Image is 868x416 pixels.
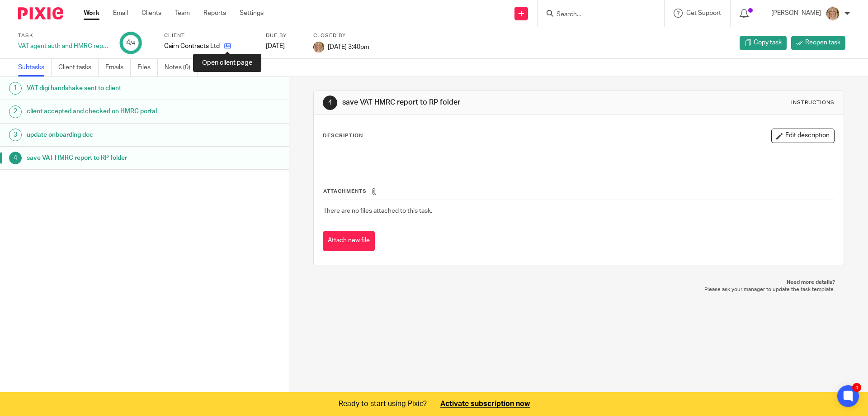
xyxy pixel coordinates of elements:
p: [PERSON_NAME] [771,9,821,18]
a: Files [137,59,158,77]
img: Pixie [18,7,63,19]
a: Team [175,9,190,18]
img: JW%20photo.JPG [826,6,840,21]
h1: client accepted and checked on HMRC portal [27,105,196,118]
a: Emails [105,59,131,77]
h1: VAT digi handshake sent to client [27,81,196,95]
label: Due by [266,32,302,39]
span: Copy task [754,38,782,47]
a: Subtasks [18,59,52,77]
p: Please ask your manager to update the task template. [322,286,835,293]
button: Attach new file [323,231,375,251]
div: [DATE] [266,42,302,51]
div: 2 [9,105,22,118]
label: Client [164,32,255,39]
span: There are no files attached to this task. [323,208,432,214]
a: Work [84,9,99,18]
a: Client tasks [58,59,99,77]
span: [DATE] 3:40pm [328,43,369,50]
div: 4 [323,96,337,110]
a: Copy task [740,36,787,50]
a: Audit logs [204,59,239,77]
div: Instructions [791,99,835,106]
a: Notes (0) [165,59,198,77]
div: 4 [852,383,861,392]
a: Clients [142,9,161,18]
div: 1 [9,82,22,95]
a: Reports [203,9,226,18]
p: Description [323,132,363,139]
input: Search [556,11,637,19]
div: 3 [9,129,22,141]
button: Edit description [771,129,835,143]
a: Settings [240,9,264,18]
div: 4 [126,38,135,48]
span: Get Support [686,10,721,16]
span: Reopen task [805,38,840,47]
div: 4 [9,152,22,164]
div: VAT agent auth and HMRC reports to RP [18,42,108,51]
img: JW%20photo.JPG [313,42,324,53]
h1: save VAT HMRC report to RP folder [342,98,598,107]
p: Cairn Contracts Ltd [164,42,220,51]
span: Attachments [323,189,367,194]
a: Reopen task [791,36,845,50]
label: Task [18,32,108,39]
h1: update onboarding doc [27,128,196,142]
a: Email [113,9,128,18]
small: /4 [130,41,135,46]
label: Closed by [313,32,369,39]
p: Need more details? [322,279,835,286]
h1: save VAT HMRC report to RP folder [27,151,196,165]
